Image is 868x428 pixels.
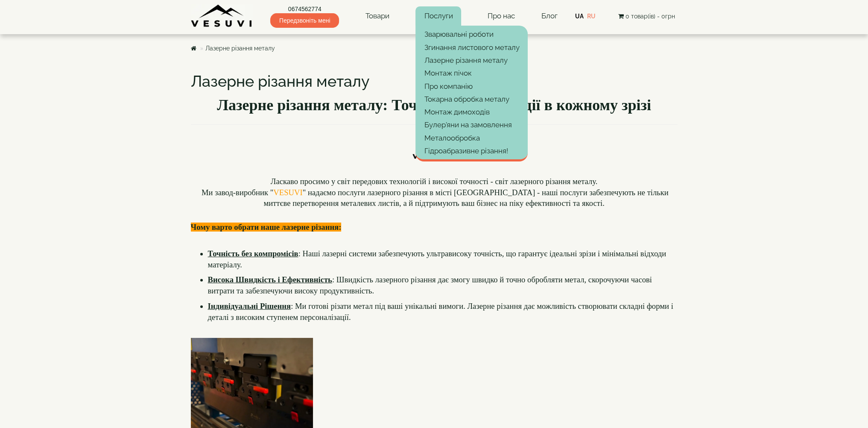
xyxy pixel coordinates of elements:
[191,4,253,28] img: Завод VESUVI
[357,6,398,26] a: Товари
[415,106,528,118] a: Монтаж димоходів
[415,28,528,41] a: Зварювальні роботи
[415,132,528,144] a: Металообробка
[415,54,528,67] a: Лазерне різання металу
[270,13,339,28] span: Передзвоніть мені
[587,13,596,20] a: RU
[415,80,528,93] a: Про компанію
[191,223,342,232] span: Чому варто обрати наше лазерне різання:
[575,13,584,20] a: UA
[208,249,668,269] span: : Наші лазерні системи забезпечують ультрависоку точність, що гарантує ідеальні зрізи і мінімальн...
[625,13,675,20] span: 0 товар(ів) - 0грн
[217,97,651,114] b: Лазерне різання металу: Точність та Інновації в кожному зрізі
[208,275,332,284] u: Висока Швидкість і Ефективність
[271,177,598,186] span: Ласкаво просимо у світ передових технологій і високої точності - світ лазерного різання металу.
[415,67,528,79] a: Монтаж пічок
[415,41,528,54] a: Згинання листового металу
[541,12,557,20] a: Блог
[199,188,670,208] span: Ми завод-виробник " " надаємо послуги лазерного різання в місті [GEOGRAPHIC_DATA] - наші послуги ...
[415,93,528,106] a: Токарна обробка металу
[191,73,678,90] h1: Лазерне різання металу
[208,275,654,295] span: : Швидкість лазерного різання дає змогу швидко й точно обробляти метал, скорочуючи часові витрати...
[479,6,523,26] a: Про нас
[415,144,528,157] a: Гідроабразивне різання!
[208,302,291,311] u: Індивідуальні Рішення
[410,129,458,164] img: Ttn5pm9uIKLcKgZrI-DPJtyXM-1-CpJTlstn2ZXthDzrWzHqWzIXq4ZS7qPkPFVaBoA4GitRGAHsRZshv0hWB0BnCPS-8PrHC...
[205,45,275,52] a: Лазерне різання металу
[615,12,677,21] button: 0 товар(ів) - 0грн
[270,5,339,13] a: 0674562774
[415,6,461,26] a: Послуги
[415,118,528,131] a: Булер'яни на замовлення
[273,188,302,197] a: VESUVI
[208,302,675,322] span: : Ми готові різати метал під ваші унікальні вимоги. Лазерне різання дає можливість створювати скл...
[208,249,298,258] u: Точність без компромісів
